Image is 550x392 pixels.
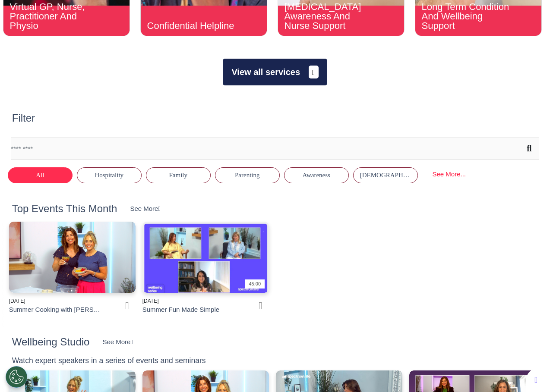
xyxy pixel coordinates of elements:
[147,21,235,31] div: Confidential Helpline
[8,167,73,183] button: All
[77,167,142,183] button: Hospitality
[6,366,27,388] button: Open Preferences
[142,305,219,315] div: Summer Fun Made Simple
[284,167,349,183] button: Awareness
[422,2,510,31] div: Long Term Condition And Wellbeing Support
[245,279,265,289] div: 45:00
[353,167,418,183] button: [DEMOGRAPHIC_DATA] Health
[9,297,104,305] div: [DATE]
[102,337,133,347] div: See More
[142,297,237,305] div: [DATE]
[422,166,476,182] div: See More...
[9,305,104,315] div: Summer Cooking with [PERSON_NAME]: Fresh Flavours and Feel-Good Food
[146,167,211,183] button: Family
[12,203,117,215] h2: Top Events This Month
[12,355,206,366] div: Watch expert speakers in a series of events and seminars
[284,2,373,31] div: [MEDICAL_DATA] Awareness And Nurse Support
[223,59,327,85] button: View all services
[215,167,280,183] button: Parenting
[130,204,161,214] div: See More
[9,222,136,293] img: clare+and+ais.png
[142,222,269,293] img: Summer+Fun+Made+Simple.JPG
[10,2,98,31] div: Virtual GP, Nurse, Practitioner And Physio
[12,112,35,125] h2: Filter
[12,336,90,348] h2: Wellbeing Studio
